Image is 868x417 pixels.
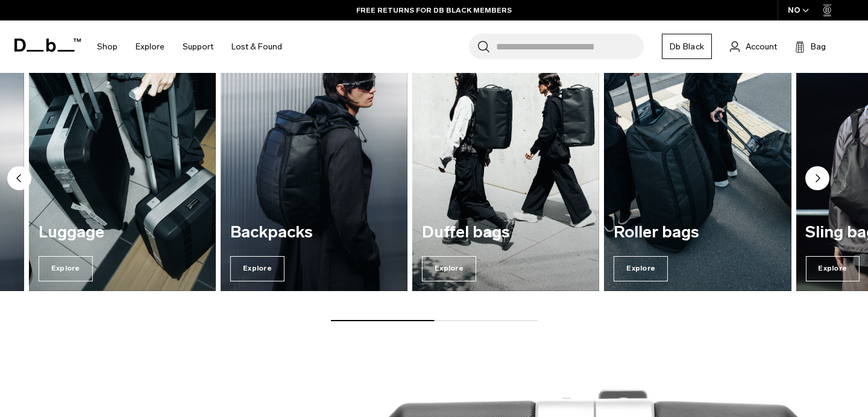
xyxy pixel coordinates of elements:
[88,20,291,73] nav: Main Navigation
[614,256,668,281] span: Explore
[604,39,791,291] div: 5 / 7
[422,256,476,281] span: Explore
[39,256,93,281] span: Explore
[29,39,216,291] div: 2 / 7
[230,256,285,281] span: Explore
[614,224,781,242] h3: Roller bags
[412,39,599,291] div: 4 / 7
[422,224,590,242] h3: Duffel bags
[805,256,860,281] span: Explore
[221,39,407,291] div: 3 / 7
[730,39,777,54] a: Account
[805,166,829,193] button: Next slide
[29,39,216,291] a: Luggage Explore
[230,224,398,242] h3: Backpacks
[746,40,777,53] span: Account
[221,39,407,291] a: Backpacks Explore
[183,25,213,68] a: Support
[795,39,826,54] button: Bag
[811,40,826,53] span: Bag
[39,224,206,242] h3: Luggage
[662,34,712,59] a: Db Black
[7,166,31,193] button: Previous slide
[231,25,282,68] a: Lost & Found
[604,39,791,291] a: Roller bags Explore
[136,25,165,68] a: Explore
[412,39,599,291] a: Duffel bags Explore
[356,5,512,16] a: FREE RETURNS FOR DB BLACK MEMBERS
[97,25,118,68] a: Shop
